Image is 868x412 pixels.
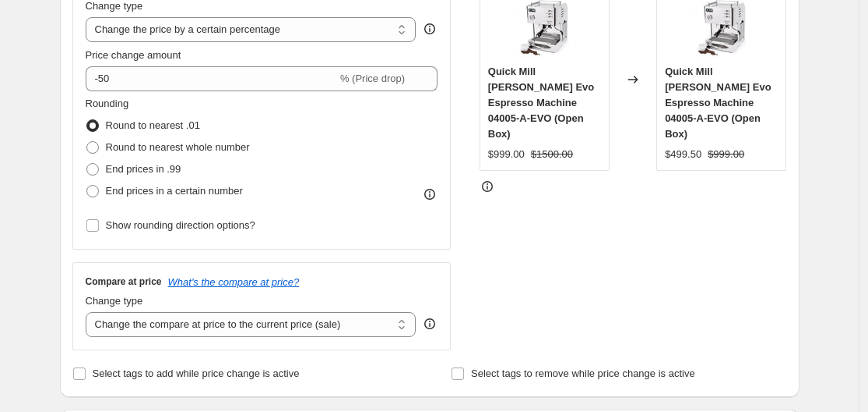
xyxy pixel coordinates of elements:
[86,98,129,109] span: Rounding
[168,276,300,288] button: What's the compare at price?
[340,73,405,84] span: % (Price drop)
[488,147,525,162] div: $999.00
[86,49,181,61] span: Price change amount
[471,368,695,379] span: Select tags to remove while price change is active
[665,66,771,140] span: Quick Mill [PERSON_NAME] Evo Espresso Machine 04005-A-EVO (Open Box)
[665,147,701,162] div: $499.50
[106,185,243,197] span: End prices in a certain number
[106,219,255,231] span: Show rounding direction options?
[488,66,595,140] span: Quick Mill [PERSON_NAME] Evo Espresso Machine 04005-A-EVO (Open Box)
[93,368,300,379] span: Select tags to add while price change is active
[422,21,438,37] div: help
[106,141,250,153] span: Round to nearest whole number
[86,295,143,307] span: Change type
[86,275,162,288] h3: Compare at price
[106,119,200,131] span: Round to nearest .01
[531,147,573,162] strike: $1500.00
[708,147,744,162] strike: $999.00
[106,163,181,175] span: End prices in .99
[86,66,337,91] input: -15
[422,316,438,332] div: help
